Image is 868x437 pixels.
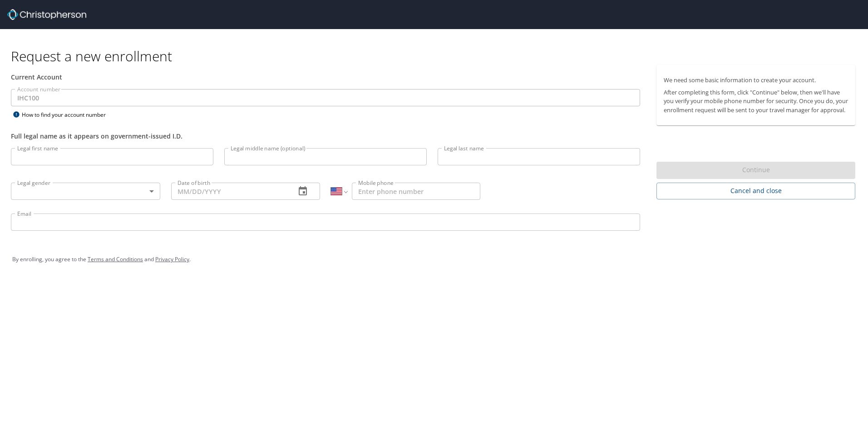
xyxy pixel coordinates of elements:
img: cbt logo [7,9,86,20]
div: Full legal name as it appears on government-issued I.D. [11,131,640,141]
button: Cancel and close [656,183,855,199]
div: ​ [11,183,160,200]
div: Current Account [11,72,640,82]
input: MM/DD/YYYY [171,183,289,200]
a: Terms and Conditions [88,255,143,263]
div: By enrolling, you agree to the and . [12,248,856,271]
a: Privacy Policy [155,255,189,263]
h1: Request a new enrollment [11,47,863,65]
input: Enter phone number [352,183,480,200]
p: We need some basic information to create your account. [664,76,848,84]
div: How to find your account number [11,109,124,120]
p: After completing this form, click "Continue" below, then we'll have you verify your mobile phone ... [664,88,848,114]
span: Cancel and close [664,185,848,197]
